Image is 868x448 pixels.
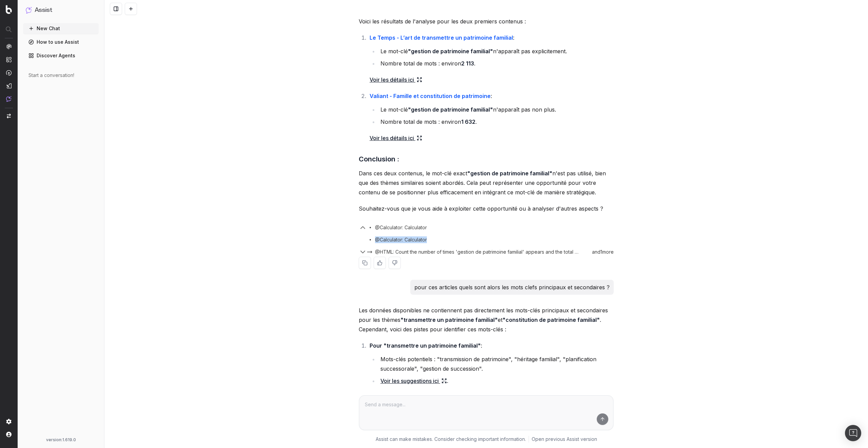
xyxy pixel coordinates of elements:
[7,114,11,118] img: Switch project
[378,46,614,56] li: Le mot-clé n'apparaît pas explicitement.
[378,59,614,68] li: Nombre total de mots : environ .
[370,75,422,84] a: Voir les détails ici
[6,70,12,76] img: Activation
[26,437,96,443] div: version: 1.619.0
[28,72,93,79] div: Start a conversation!
[367,249,589,255] button: @HTML: Count the number of times 'gestion de patrimoine familial' appears and the total word coun...
[378,117,614,126] li: Nombre total de mots : environ .
[532,436,597,443] a: Open previous Assist version
[6,96,12,102] img: Assist
[368,33,614,84] li: :
[359,169,614,197] p: Dans ces deux contenus, le mot-clé exact n'est pas utilisé, bien que des thèmes similaires soient...
[23,23,99,34] button: New Chat
[380,376,447,386] a: Voir les suggestions ici
[35,5,52,15] h1: Assist
[6,83,12,89] img: Studio
[370,133,422,143] a: Voir les détails ici
[359,154,614,164] h3: Conclusion :
[359,306,614,334] p: Les données disponibles ne contiennent pas directement les mots-clés principaux et secondaires po...
[375,249,581,255] span: @HTML: Count the number of times 'gestion de patrimoine familial' appears and the total word coun...
[370,93,491,99] a: Valiant - Famille et constitution de patrimoine
[378,376,614,386] li: .
[370,34,513,41] a: Le Temps - L’art de transmettre un patrimoine familial
[461,118,475,125] strong: 1 632
[414,283,610,292] p: pour ces articles quels sont alors les mots clefs principaux et secondaires ?
[26,5,96,15] button: Assist
[359,17,614,26] p: Voici les résultats de l'analyse pour les deux premiers contenus :
[400,316,498,323] strong: "transmettre un patrimoine familial"
[6,44,12,49] img: Analytics
[6,57,12,62] img: Intelligence
[461,60,474,67] strong: 2 113
[467,170,552,177] strong: "gestion de patrimoine familial"
[502,316,600,323] strong: "constitution de patrimoine familial"
[589,249,614,255] div: and 1 more
[23,37,99,47] a: How to use Assist
[845,425,861,441] div: Open Intercom Messenger
[6,419,12,424] img: Setting
[368,341,614,386] li: :
[378,354,614,373] li: Mots-clés potentiels : "transmission de patrimoine", "héritage familial", "planification successo...
[6,432,12,437] img: My account
[26,7,32,13] img: Assist
[408,48,493,55] strong: "gestion de patrimoine familial"
[376,436,526,443] p: Assist can make mistakes. Consider checking important information.
[23,50,99,61] a: Discover Agents
[359,204,614,213] p: Souhaitez-vous que je vous aide à exploiter cette opportunité ou à analyser d'autres aspects ?
[375,224,427,231] span: @Calculator: Calculator
[378,105,614,114] li: Le mot-clé n'apparaît pas non plus.
[6,5,12,14] img: Botify logo
[368,91,614,143] li: :
[375,236,427,243] span: @Calculator: Calculator
[370,342,481,349] strong: Pour "transmettre un patrimoine familial"
[408,106,493,113] strong: "gestion de patrimoine familial"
